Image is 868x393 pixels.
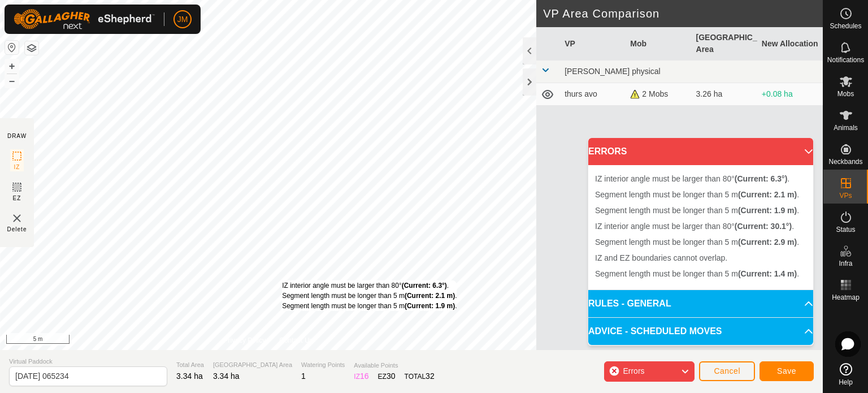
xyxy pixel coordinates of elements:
b: (Current: 2.1 m) [738,190,797,199]
button: Reset Map [5,41,19,54]
span: 32 [426,372,435,381]
span: IZ [14,163,20,171]
div: 2 Mobs [630,88,687,100]
b: (Current: 30.1°) [735,222,792,231]
span: Segment length must be longer than 5 m . [595,269,799,278]
span: Mobs [837,90,854,97]
span: Watering Points [301,360,345,370]
span: 16 [360,372,369,381]
th: [GEOGRAPHIC_DATA] Area [692,27,757,61]
button: Save [759,361,814,381]
b: (Current: 6.3°) [402,282,447,290]
b: (Current: 1.4 m) [738,269,797,278]
span: [PERSON_NAME] physical [565,67,661,76]
span: RULES - GENERAL [588,297,671,310]
b: (Current: 2.9 m) [738,237,797,247]
h2: VP Area Comparison [543,7,823,20]
div: TOTAL [405,370,435,382]
b: (Current: 2.1 m) [405,292,455,300]
span: Virtual Paddock [9,357,167,366]
button: – [5,74,19,88]
span: 30 [387,372,396,381]
th: New Allocation [757,27,823,61]
th: VP [560,27,626,61]
span: Segment length must be longer than 5 m . [595,206,799,215]
span: Errors [623,366,644,375]
span: Animals [834,124,858,131]
div: IZ interior angle must be larger than 80° . Segment length must be longer than 5 m . Segment leng... [282,280,457,311]
div: IZ [354,370,368,382]
img: Gallagher Logo [14,9,155,29]
span: Infra [839,260,852,267]
span: Available Points [354,361,434,370]
button: Map Layers [25,41,38,55]
b: (Current: 1.9 m) [405,302,455,310]
p-accordion-content: ERRORS [588,165,813,290]
td: thurs avo [560,83,626,106]
span: Notifications [827,57,864,63]
span: JM [177,14,188,25]
div: DRAW [7,132,27,140]
div: EZ [378,370,396,382]
p-accordion-header: ADVICE - SCHEDULED MOVES [588,318,813,345]
span: 3.34 ha [176,372,203,381]
td: +0.08 ha [757,83,823,106]
span: EZ [13,194,21,202]
span: 3.34 ha [213,372,240,381]
p-accordion-header: RULES - GENERAL [588,290,813,317]
span: IZ interior angle must be larger than 80° . [595,222,794,231]
span: Delete [7,225,27,234]
span: Heatmap [832,294,860,301]
b: (Current: 1.9 m) [738,206,797,215]
span: IZ interior angle must be larger than 80° . [595,174,789,183]
span: ADVICE - SCHEDULED MOVES [588,325,722,338]
button: + [5,59,19,73]
a: Privacy Policy [224,335,266,346]
span: 1 [301,372,306,381]
span: VPs [839,192,852,199]
span: Segment length must be longer than 5 m . [595,190,799,199]
span: Neckbands [828,158,862,165]
span: Status [836,226,855,233]
span: ERRORS [588,145,627,158]
span: Schedules [830,23,861,29]
b: (Current: 6.3°) [735,174,788,183]
span: [GEOGRAPHIC_DATA] Area [213,360,292,370]
span: Cancel [714,366,740,375]
a: Contact Us [279,335,313,346]
p-accordion-header: ERRORS [588,138,813,165]
button: Cancel [699,361,755,381]
span: Segment length must be longer than 5 m . [595,237,799,247]
a: Help [823,359,868,390]
span: Help [839,379,853,386]
td: 3.26 ha [692,83,757,106]
th: Mob [626,27,691,61]
img: VP [10,211,24,225]
span: Total Area [176,360,204,370]
span: Save [777,366,796,375]
span: IZ and EZ boundaries cannot overlap. [595,253,727,262]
